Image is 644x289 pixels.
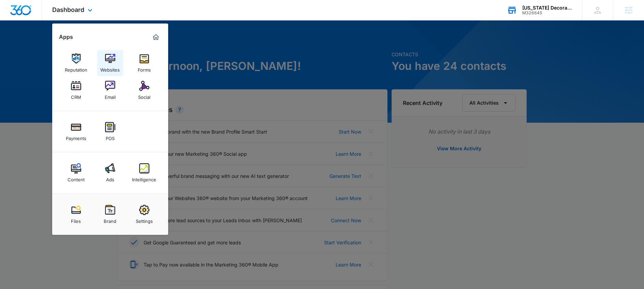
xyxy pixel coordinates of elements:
a: Ads [97,160,123,186]
a: Websites [97,50,123,76]
div: POS [106,132,115,141]
div: Settings [136,215,153,224]
span: Dashboard [52,6,84,13]
div: account name [522,5,572,11]
h2: Apps [59,34,73,40]
div: Brand [104,215,116,224]
a: Intelligence [131,160,157,186]
a: CRM [63,77,89,103]
div: Content [68,173,85,182]
div: CRM [71,91,81,100]
a: Settings [131,201,157,227]
a: Content [63,160,89,186]
div: Social [138,91,150,100]
div: Websites [100,64,120,73]
a: Social [131,77,157,103]
a: Brand [97,201,123,227]
div: Payments [66,132,86,141]
div: account id [522,11,572,15]
a: Email [97,77,123,103]
div: Email [105,91,116,100]
div: Intelligence [132,173,156,182]
div: Files [71,215,81,224]
div: Ads [106,173,114,182]
div: Forms [138,64,151,73]
a: Files [63,201,89,227]
a: Marketing 360® Dashboard [150,32,161,43]
a: Reputation [63,50,89,76]
div: Reputation [65,64,87,73]
a: Payments [63,119,89,144]
a: POS [97,119,123,144]
a: Forms [131,50,157,76]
